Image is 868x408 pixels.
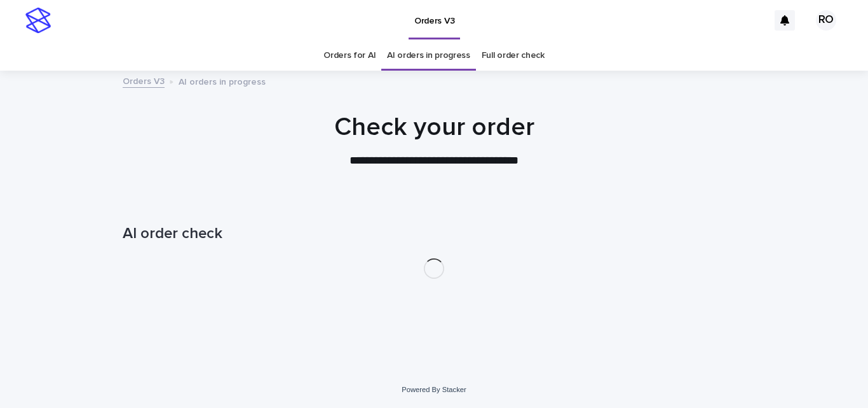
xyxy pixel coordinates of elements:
[387,41,470,71] a: AI orders in progress
[25,8,51,33] img: stacker-logo-s-only.png
[816,10,836,31] div: RO
[123,112,745,143] h1: Check your order
[123,73,165,88] a: Orders V3
[482,41,545,71] a: Full order check
[179,74,266,88] p: AI orders in progress
[323,41,376,71] a: Orders for AI
[123,225,745,243] h1: AI order check
[402,386,466,393] a: Powered By Stacker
